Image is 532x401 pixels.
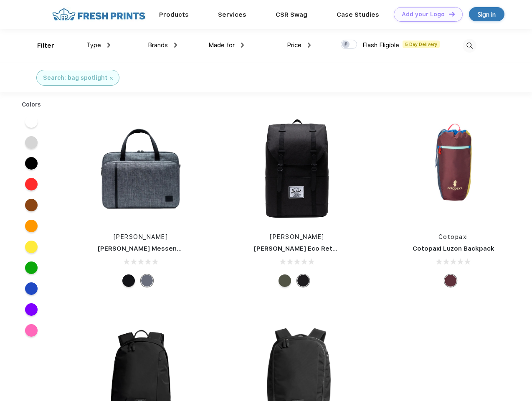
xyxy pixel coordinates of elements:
div: Sign in [478,10,496,19]
span: Made for [208,41,235,49]
div: Black [297,274,309,287]
span: Flash Eligible [362,41,399,49]
div: Raven Crosshatch [141,274,153,287]
span: Price [287,41,301,49]
img: dropdown.png [308,43,311,48]
a: [PERSON_NAME] Eco Retreat 15" Computer Backpack [254,245,425,252]
img: dropdown.png [174,43,177,48]
img: dropdown.png [241,43,244,48]
a: Sign in [469,7,504,21]
a: [PERSON_NAME] [270,233,324,240]
div: Search: bag spotlight [43,74,107,82]
a: Products [159,11,189,18]
img: fo%20logo%202.webp [50,7,148,22]
div: Black [122,274,135,287]
a: Cotopaxi Luzon Backpack [413,245,494,252]
div: Surprise [444,274,457,287]
div: Colors [15,100,48,109]
img: dropdown.png [107,43,110,48]
img: desktop_search.svg [463,39,476,53]
div: Forest [279,274,291,287]
a: [PERSON_NAME] [114,233,168,240]
span: Type [86,41,101,49]
img: DT [449,12,455,16]
div: Add your Logo [402,11,445,18]
a: Cotopaxi [438,233,469,240]
div: Filter [37,41,54,51]
img: func=resize&h=266 [85,113,196,224]
span: Brands [148,41,168,49]
span: 5 Day Delivery [403,41,440,48]
img: func=resize&h=266 [398,113,509,224]
img: func=resize&h=266 [241,113,352,224]
img: filter_cancel.svg [110,77,113,80]
a: [PERSON_NAME] Messenger [98,245,188,252]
